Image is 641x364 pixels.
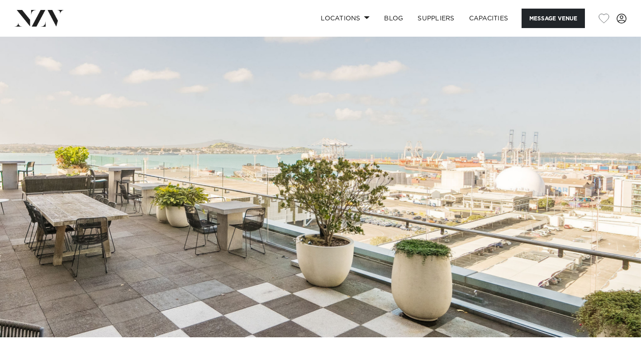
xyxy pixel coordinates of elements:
a: SUPPLIERS [410,9,461,28]
a: Capacities [462,9,516,28]
a: Locations [313,9,377,28]
a: BLOG [377,9,410,28]
button: Message Venue [522,9,585,28]
img: nzv-logo.png [14,10,64,26]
